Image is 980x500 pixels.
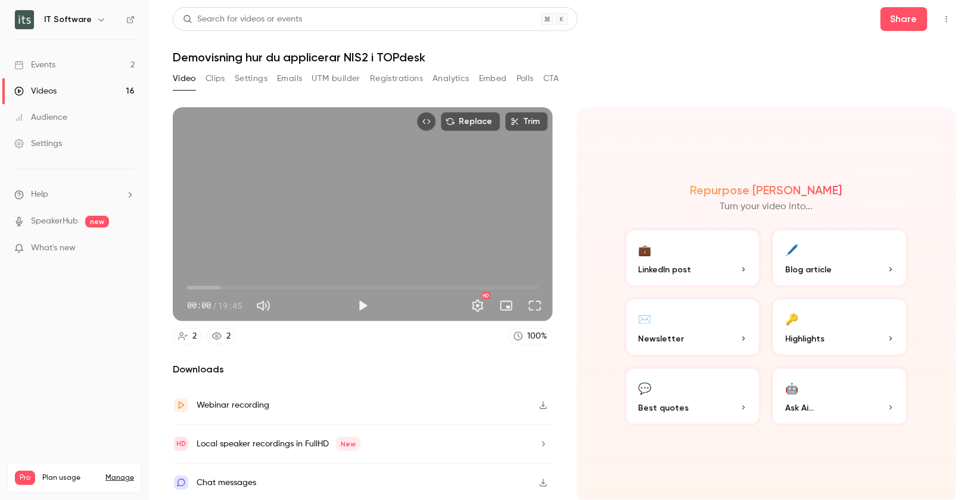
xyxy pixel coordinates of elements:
div: 100 % [528,330,547,343]
span: Ask Ai... [785,402,814,414]
button: ✉️Newsletter [624,297,762,357]
div: Settings [14,138,62,150]
button: Settings [235,69,267,88]
div: Webinar recording [197,398,269,412]
button: Settings [466,294,490,318]
button: Polls [517,69,534,88]
div: Audience [14,111,67,123]
button: Full screen [523,294,547,318]
h6: IT Software [44,14,92,26]
h2: Downloads [173,362,553,377]
li: help-dropdown-opener [14,188,135,201]
a: 2 [207,328,236,344]
span: Help [31,188,48,201]
a: Manage [105,473,134,483]
button: Top Bar Actions [937,10,956,29]
button: Video [173,69,196,88]
button: Clips [206,69,225,88]
span: Highlights [785,333,825,345]
span: Best quotes [639,402,689,414]
button: Play [351,294,375,318]
a: 100% [508,328,553,344]
span: Pro [15,471,35,485]
span: What's new [31,242,76,254]
span: New [336,437,360,451]
div: Videos [14,85,57,97]
button: 🤖Ask Ai... [771,367,909,426]
div: 2 [192,330,197,343]
button: CTA [543,69,559,88]
button: Trim [505,112,548,131]
div: 💼 [639,240,652,259]
p: Turn your video into... [720,200,813,214]
span: 00:00 [187,299,211,312]
div: Search for videos or events [183,13,302,26]
div: ✉️ [639,309,652,328]
span: 19:45 [218,299,242,312]
div: 💬 [639,378,652,397]
button: Embed video [417,112,436,131]
span: new [85,216,109,228]
div: 🔑 [785,309,798,328]
img: IT Software [15,10,34,29]
a: SpeakerHub [31,215,78,228]
span: / [212,299,217,312]
a: 2 [173,328,202,344]
iframe: Noticeable Trigger [120,243,135,254]
div: Chat messages [197,476,256,490]
h2: Repurpose [PERSON_NAME] [690,183,842,197]
button: 🖊️Blog article [771,228,909,288]
div: 00:00 [187,299,242,312]
span: Blog article [785,263,832,276]
button: Turn on miniplayer [494,294,518,318]
div: HD [482,292,490,299]
button: 🔑Highlights [771,297,909,357]
span: LinkedIn post [639,263,692,276]
div: Events [14,59,55,71]
div: 🤖 [785,378,798,397]
button: Registrations [370,69,423,88]
button: Replace [441,112,500,131]
span: Plan usage [42,473,98,483]
div: Local speaker recordings in FullHD [197,437,360,451]
button: Share [881,7,928,31]
button: Mute [251,294,275,318]
div: 2 [226,330,231,343]
div: 🖊️ [785,240,798,259]
button: Embed [479,69,507,88]
button: UTM builder [312,69,360,88]
button: Analytics [433,69,469,88]
h1: Demovisning hur du applicerar NIS2 i TOPdesk [173,50,956,64]
span: Newsletter [639,333,685,345]
button: 💼LinkedIn post [624,228,762,288]
button: Emails [277,69,302,88]
button: 💬Best quotes [624,367,762,426]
